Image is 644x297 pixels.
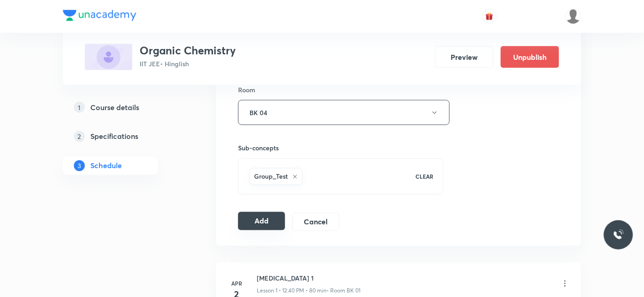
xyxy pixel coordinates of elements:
[238,143,443,153] h6: Sub-concepts
[482,9,497,24] button: avatar
[63,10,136,23] a: Company Logo
[63,10,136,21] img: Company Logo
[327,287,360,295] p: • Room BK 01
[435,46,493,68] button: Preview
[228,280,246,288] h6: Apr
[238,212,285,230] button: Add
[613,229,624,240] img: ttu
[566,9,581,24] img: Mukesh Gupta
[416,173,434,181] p: CLEAR
[63,98,187,117] a: 1Course details
[292,213,339,231] button: Cancel
[90,102,139,113] h5: Course details
[74,102,85,113] p: 1
[90,160,122,171] h5: Schedule
[254,172,288,181] h6: Group_Test
[485,12,493,21] img: avatar
[238,100,450,125] button: BK 04
[85,44,132,70] img: D2B16306-B096-4349-BD40-A18D490438FF_plus.png
[257,274,360,283] h6: [MEDICAL_DATA] 1
[63,127,187,146] a: 2Specifications
[74,131,85,142] p: 2
[501,46,559,68] button: Unpublish
[257,287,327,295] p: Lesson 1 • 12:40 PM • 80 min
[238,85,255,95] h6: Room
[140,44,236,57] h3: Organic Chemistry
[90,131,138,142] h5: Specifications
[140,59,236,69] p: IIT JEE • Hinglish
[74,160,85,171] p: 3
